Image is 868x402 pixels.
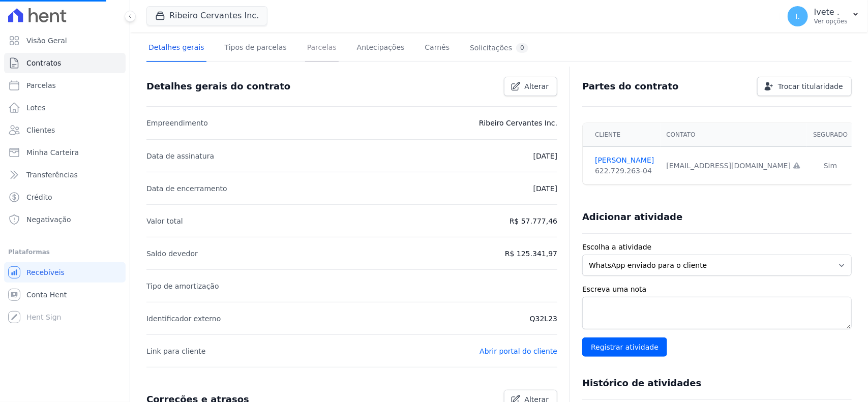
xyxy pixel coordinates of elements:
a: Negativação [4,209,126,230]
a: Antecipações [355,35,407,62]
th: Contato [661,123,807,147]
a: Abrir portal do cliente [480,347,557,355]
td: Sim [807,147,854,185]
h3: Adicionar atividade [582,211,682,223]
a: Clientes [4,120,126,140]
p: Identificador externo [146,313,221,325]
a: Trocar titularidade [757,77,852,96]
span: Transferências [26,170,78,180]
a: Visão Geral [4,30,126,51]
a: Tipos de parcelas [223,35,289,62]
a: Minha Carteira [4,142,126,163]
a: [PERSON_NAME] [595,155,654,166]
a: Solicitações0 [468,35,530,62]
span: Parcelas [26,80,56,90]
p: Valor total [146,215,183,227]
a: Conta Hent [4,285,126,305]
span: Visão Geral [26,36,67,46]
p: Q32L23 [530,313,557,325]
button: Ribeiro Cervantes Inc. [146,6,267,25]
span: Crédito [26,192,52,202]
div: 622.729.263-04 [595,166,654,176]
div: Solicitações [470,43,528,53]
p: Saldo devedor [146,248,198,260]
h3: Histórico de atividades [582,377,701,389]
a: Parcelas [4,75,126,96]
span: Recebíveis [26,267,65,277]
input: Registrar atividade [582,337,667,357]
span: Clientes [26,125,55,135]
p: Ribeiro Cervantes Inc. [479,117,557,129]
div: [EMAIL_ADDRESS][DOMAIN_NAME] [667,161,801,171]
p: R$ 57.777,46 [510,215,557,227]
p: [DATE] [533,182,557,195]
span: Contratos [26,58,61,68]
a: Detalhes gerais [146,35,206,62]
p: Data de encerramento [146,182,227,195]
p: Data de assinatura [146,150,214,162]
th: Segurado [807,123,854,147]
span: Negativação [26,214,71,225]
span: Minha Carteira [26,147,79,158]
a: Contratos [4,53,126,73]
span: Lotes [26,103,46,113]
a: Transferências [4,165,126,185]
a: Alterar [504,77,558,96]
a: Lotes [4,98,126,118]
p: R$ 125.341,97 [505,248,557,260]
h3: Partes do contrato [582,80,679,92]
p: Link para cliente [146,345,205,357]
div: 0 [516,43,528,53]
span: I. [796,13,800,20]
span: Trocar titularidade [778,81,843,91]
p: Ver opções [814,17,848,25]
label: Escolha a atividade [582,242,852,253]
div: Plataformas [8,246,122,258]
p: [DATE] [533,150,557,162]
th: Cliente [583,123,660,147]
p: Tipo de amortização [146,280,219,292]
button: I. Ivete . Ver opções [780,2,868,30]
label: Escreva uma nota [582,284,852,295]
a: Crédito [4,187,126,207]
p: Empreendimento [146,117,208,129]
a: Recebíveis [4,262,126,283]
h3: Detalhes gerais do contrato [146,80,290,92]
a: Carnês [423,35,452,62]
span: Alterar [525,81,549,91]
span: Conta Hent [26,290,67,300]
p: Ivete . [814,7,848,17]
a: Parcelas [305,35,339,62]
